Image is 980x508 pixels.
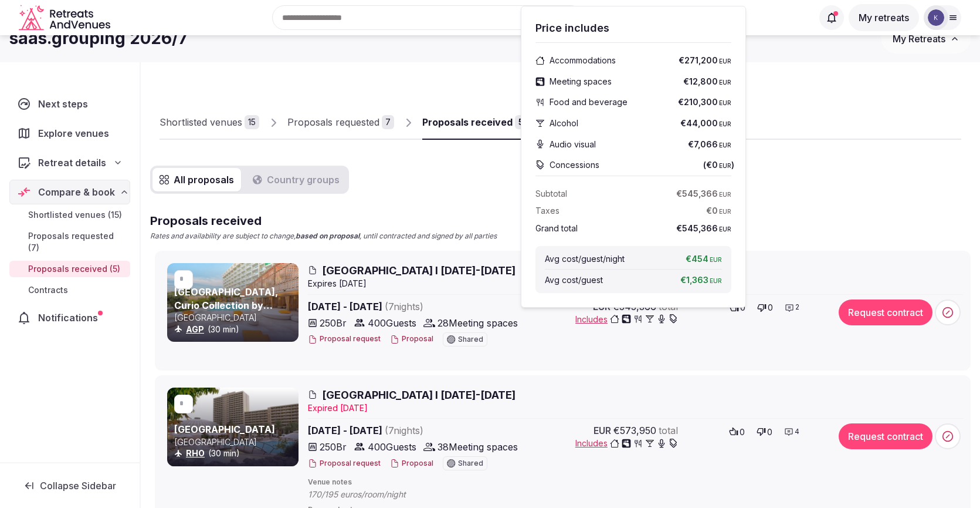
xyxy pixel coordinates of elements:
[683,76,731,88] span: €12,800
[38,126,114,140] span: Explore venues
[150,231,497,241] p: Rates and availability are subject to change, , until contracted and signed by all parties
[535,21,731,35] h2: Price includes
[308,402,963,414] div: Expire d [DATE]
[550,159,599,171] span: Concessions
[575,314,678,325] button: Includes
[680,117,731,129] span: €44,000
[308,489,429,500] span: 170/195 euros/room/night
[40,480,116,492] span: Collapse Sidebar
[710,256,722,263] span: EUR
[740,426,745,438] span: 0
[550,117,578,129] span: Alcohol
[308,459,381,469] button: Proposal request
[174,448,296,459] div: (30 min)
[438,440,518,454] span: 38 Meeting spaces
[422,115,513,129] div: Proposals received
[160,115,242,129] div: Shortlisted venues
[308,477,963,487] span: Venue notes
[296,231,360,240] strong: based on proposal
[322,263,516,278] span: [GEOGRAPHIC_DATA] I [DATE]-[DATE]
[308,334,381,344] button: Proposal request
[9,473,130,499] button: Collapse Sidebar
[38,185,115,199] span: Compare & book
[320,440,347,454] span: 250 Br
[308,300,518,314] span: [DATE] - [DATE]
[28,230,126,254] span: Proposals requested (7)
[308,278,963,290] div: Expire s [DATE]
[719,226,731,233] span: EUR
[368,316,416,330] span: 400 Guests
[174,312,296,324] p: [GEOGRAPHIC_DATA]
[719,142,731,149] span: EUR
[719,58,731,65] span: EUR
[38,97,93,111] span: Next steps
[680,274,722,286] span: €1,363
[719,162,731,169] span: EUR
[160,106,259,140] a: Shortlisted venues15
[849,12,919,23] a: My retreats
[368,440,416,454] span: 400 Guests
[174,286,278,324] a: [GEOGRAPHIC_DATA], Curio Collection by [PERSON_NAME]
[38,156,106,170] span: Retreat details
[322,388,516,402] span: [GEOGRAPHIC_DATA] I [DATE]-[DATE]
[613,423,656,438] span: €573,950
[515,115,527,129] div: 5
[308,423,518,438] span: [DATE] - [DATE]
[839,300,932,325] button: Request contract
[719,191,731,198] span: EUR
[174,324,296,335] div: (30 min)
[725,423,748,440] button: 0
[719,79,731,86] span: EUR
[9,121,130,146] a: Explore venues
[719,99,731,106] span: EUR
[550,96,628,108] span: Food and beverage
[768,302,773,314] span: 0
[287,106,394,140] a: Proposals requested7
[575,438,678,449] button: Includes
[174,423,275,435] a: [GEOGRAPHIC_DATA]
[928,9,944,26] img: karen-7105
[9,282,130,298] a: Contracts
[659,423,678,438] span: total
[545,253,625,265] label: Avg cost/guest/night
[767,426,772,438] span: 0
[550,139,596,150] span: Audio visual
[382,115,394,129] div: 7
[390,334,433,344] button: Proposal
[706,205,731,217] span: €0
[795,427,799,437] span: 4
[550,76,612,88] span: Meeting spaces
[753,423,776,440] button: 0
[9,207,130,223] a: Shortlisted venues (15)
[9,92,130,116] a: Next steps
[676,223,731,234] span: €545,366
[679,55,731,66] span: €271,200
[287,115,379,129] div: Proposals requested
[849,4,919,31] button: My retreats
[28,209,122,221] span: Shortlisted venues (15)
[719,120,731,127] span: EUR
[676,188,731,200] span: €545,366
[28,284,68,296] span: Contracts
[688,139,731,150] span: €7,066
[19,5,113,31] a: Visit the homepage
[390,459,433,469] button: Proposal
[550,55,616,66] span: Accommodations
[706,159,731,171] span: €0
[458,336,483,343] span: Shared
[795,302,799,312] span: 2
[9,261,130,277] a: Proposals received (5)
[703,159,706,171] span: (
[535,223,578,234] label: Grand total
[710,277,722,284] span: EUR
[19,5,113,31] svg: Retreats and Venues company logo
[38,311,103,325] span: Notifications
[839,423,932,449] button: Request contract
[535,205,559,217] label: Taxes
[686,253,722,265] span: €454
[246,168,347,191] button: Country groups
[28,263,120,275] span: Proposals received (5)
[385,301,423,312] span: ( 7 night s )
[458,460,483,467] span: Shared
